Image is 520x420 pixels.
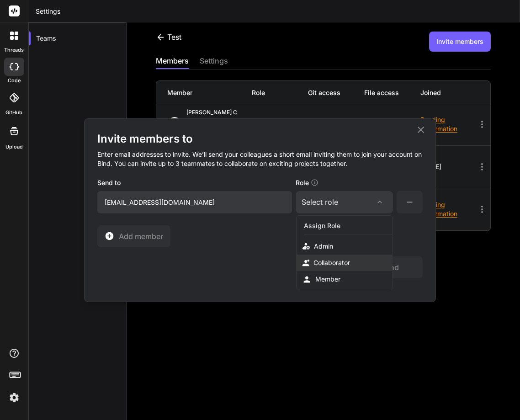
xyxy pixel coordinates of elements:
div: Member [297,271,392,288]
div: Select role [302,197,338,207]
span: Add member [119,231,163,242]
label: Role [296,178,318,191]
div: Assign Role [304,218,393,234]
div: Assign RoleAdmin [297,218,392,255]
h4: Enter email addresses to invite. We’ll send your colleagues a short email inviting them to join y... [97,146,423,177]
div: Admin [314,242,333,251]
div: Collaborator [297,255,392,271]
input: Enter team member email [97,191,292,213]
button: Add member [97,225,170,247]
div: Collaborator [313,258,350,267]
h2: Invite members to [97,132,423,146]
label: Send to [97,178,121,191]
div: Select role [302,197,387,207]
div: Member [315,275,340,284]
